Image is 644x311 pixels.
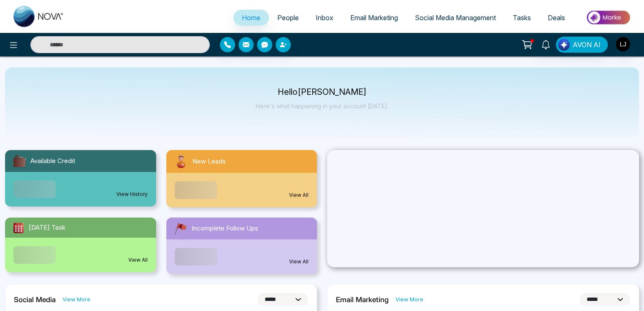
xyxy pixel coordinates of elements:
[307,10,342,26] a: Inbox
[12,153,27,169] img: availableCredit.svg
[62,295,90,303] a: View More
[14,6,64,27] img: Nova CRM Logo
[116,190,148,198] a: View History
[415,13,496,22] span: Social Media Management
[161,150,322,207] a: New LeadsView All
[316,13,333,22] span: Inbox
[242,13,260,22] span: Home
[336,295,389,304] h2: Email Marketing
[548,13,565,22] span: Deals
[504,10,539,26] a: Tasks
[29,223,65,233] span: [DATE] Task
[406,10,504,26] a: Social Media Management
[256,88,389,96] p: Hello [PERSON_NAME]
[269,10,307,26] a: People
[578,8,639,27] img: Market-place.gif
[192,224,258,233] span: Incomplete Follow Ups
[289,258,308,265] a: View All
[573,40,601,50] span: AVON AI
[513,13,531,22] span: Tasks
[30,156,75,166] span: Available Credit
[192,157,226,166] span: New Leads
[173,153,189,169] img: newLeads.svg
[539,10,574,26] a: Deals
[173,221,188,236] img: followUps.svg
[161,217,322,274] a: Incomplete Follow UpsView All
[256,102,389,110] p: Here's what happening in your account [DATE].
[616,37,630,51] img: User Avatar
[558,39,570,51] img: Lead Flow
[233,10,269,26] a: Home
[556,37,608,53] button: AVON AI
[395,295,423,303] a: View More
[277,13,299,22] span: People
[342,10,406,26] a: Email Marketing
[289,191,308,199] a: View All
[128,256,148,264] a: View All
[12,221,25,234] img: todayTask.svg
[14,295,56,304] h2: Social Media
[350,13,398,22] span: Email Marketing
